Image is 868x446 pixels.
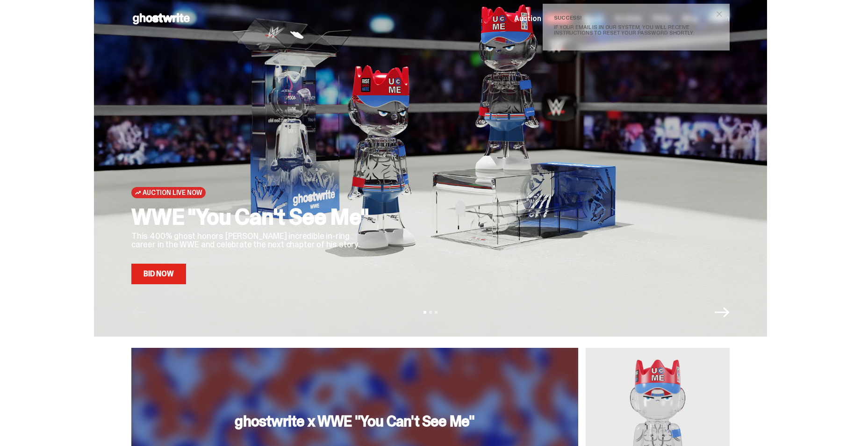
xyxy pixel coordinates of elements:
[143,189,202,196] span: Auction Live Now
[554,15,711,21] div: Success!
[554,24,711,36] div: If your email is in our system, you will receive instructions to reset your password shortly.
[435,311,438,314] button: View slide 3
[423,311,426,314] button: View slide 1
[711,6,728,22] button: close
[131,264,186,284] a: Bid Now
[131,206,374,228] h2: WWE "You Can't See Me"
[131,232,374,249] p: This 400% ghost honors [PERSON_NAME] incredible in-ring career in the WWE and celebrate the next ...
[715,305,730,320] button: Next
[429,311,432,314] button: View slide 2
[235,414,474,429] h3: ghostwrite x WWE "You Can't See Me"
[514,15,541,22] span: Auction
[514,13,571,24] a: Auction LIVE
